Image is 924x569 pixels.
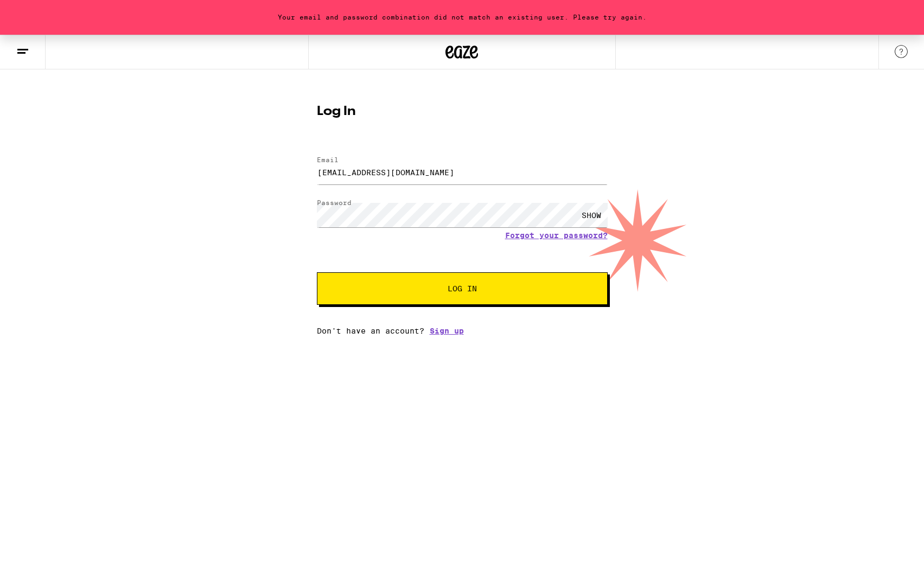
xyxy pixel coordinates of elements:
div: Don't have an account? [317,327,608,335]
span: Hi. Need any help? [7,8,78,16]
div: SHOW [575,203,608,227]
label: Password [317,199,352,206]
button: Log In [317,272,608,305]
a: Forgot your password? [505,231,608,240]
label: Email [317,156,339,163]
input: Email [317,160,608,184]
h1: Log In [317,105,608,118]
span: Log In [448,285,477,292]
a: Sign up [430,327,464,335]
